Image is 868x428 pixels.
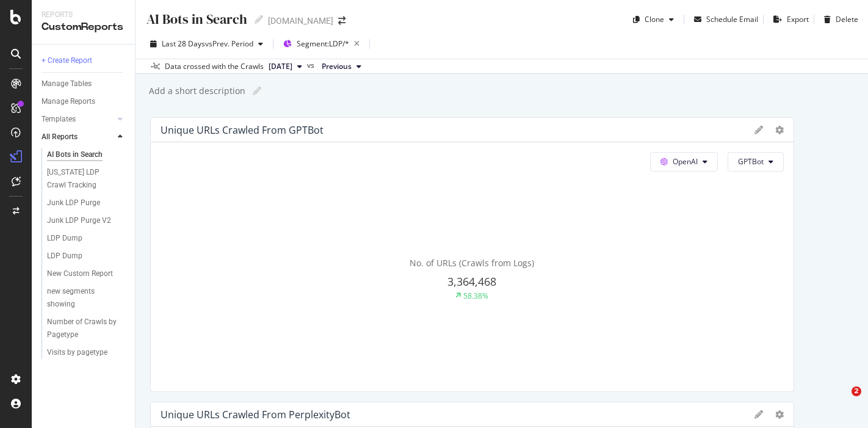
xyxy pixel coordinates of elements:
[205,38,253,49] span: vs Prev. Period
[42,113,114,126] a: Templates
[307,60,317,71] span: vs
[161,124,324,136] div: Unique URLs Crawled from GPTBot
[47,214,126,227] a: Junk LDP Purge V2
[463,291,488,301] div: 58.38%
[42,54,92,67] div: + Create Report
[42,20,125,34] div: CustomReports
[787,14,809,24] div: Export
[650,152,718,172] button: OpenAI
[47,285,126,311] a: new segments showing
[47,148,103,161] div: AI Bots in Search
[255,15,263,24] i: Edit report name
[148,85,245,97] div: Add a short description
[145,10,247,29] div: AI Bots in Search
[673,156,698,167] span: OpenAI
[645,14,664,24] div: Clone
[264,59,307,74] button: [DATE]
[819,10,858,29] button: Delete
[42,95,126,108] a: Manage Reports
[47,232,82,245] div: LDP Dump
[47,214,111,227] div: Junk LDP Purge V2
[42,95,95,108] div: Manage Reports
[826,386,856,416] iframe: Intercom live chat
[42,54,126,67] a: + Create Report
[145,34,268,54] button: Last 28 DaysvsPrev. Period
[165,61,264,72] div: Data crossed with the Crawls
[269,61,292,72] span: 2025 Oct. 5th
[47,285,115,311] div: new segments showing
[852,386,861,396] span: 2
[628,10,679,29] button: Clone
[47,267,113,280] div: New Custom Report
[278,34,364,54] button: Segment:LDP/*
[47,166,118,192] div: Illinois LDP Crawl Tracking
[42,10,125,20] div: Reports
[728,152,784,172] button: GPTBot
[150,117,794,392] div: Unique URLs Crawled from GPTBotOpenAIGPTBotNo. of URLs (Crawls from Logs)3,364,46858.38%
[268,15,333,27] div: [DOMAIN_NAME]
[47,346,107,359] div: Visits by pagetype
[162,38,205,49] span: Last 28 Days
[47,148,126,161] a: AI Bots in Search
[738,156,764,167] span: GPTBot
[42,113,76,126] div: Templates
[836,14,858,24] div: Delete
[42,78,92,90] div: Manage Tables
[47,250,82,263] div: LDP Dump
[317,59,366,74] button: Previous
[297,38,349,49] span: Segment: LDP/*
[47,267,126,280] a: New Custom Report
[689,10,758,29] button: Schedule Email
[47,232,126,245] a: LDP Dump
[42,131,114,143] a: All Reports
[47,197,126,209] a: Junk LDP Purge
[161,408,350,421] div: Unique URLs Crawled from PerplexityBot
[410,257,534,269] span: No. of URLs (Crawls from Logs)
[706,14,758,24] div: Schedule Email
[338,16,345,25] div: arrow-right-arrow-left
[322,61,352,72] span: Previous
[47,316,126,341] a: Number of Crawls by Pagetype
[47,316,118,341] div: Number of Crawls by Pagetype
[47,197,100,209] div: Junk LDP Purge
[42,78,126,90] a: Manage Tables
[47,250,126,263] a: LDP Dump
[47,346,126,359] a: Visits by pagetype
[47,166,126,192] a: [US_STATE] LDP Crawl Tracking
[769,10,809,29] button: Export
[253,87,261,95] i: Edit report name
[42,131,78,143] div: All Reports
[447,274,496,289] span: 3,364,468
